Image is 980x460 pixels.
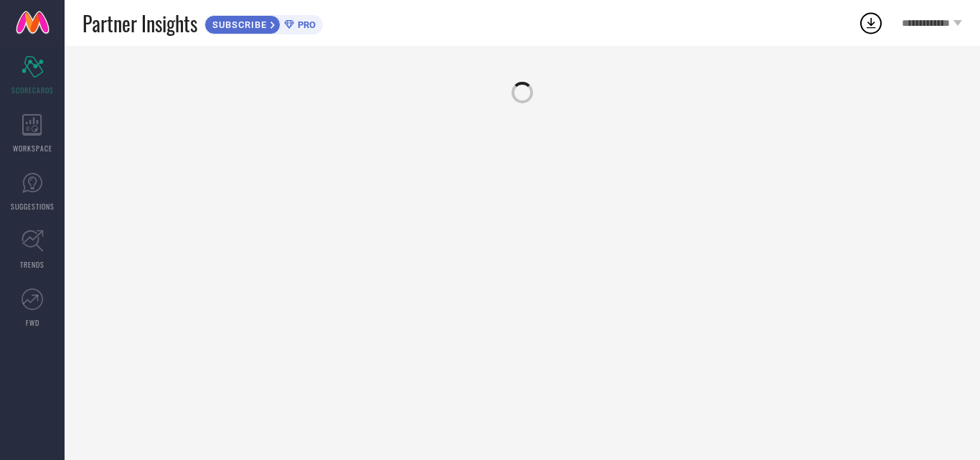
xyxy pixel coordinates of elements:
[858,10,884,36] div: Open download list
[204,11,323,34] a: SUBSCRIBEPRO
[205,19,270,30] span: SUBSCRIBE
[20,259,44,270] span: TRENDS
[11,201,55,212] span: SUGGESTIONS
[13,143,52,154] span: WORKSPACE
[83,9,197,38] span: Partner Insights
[294,19,316,30] span: PRO
[11,85,54,95] span: SCORECARDS
[26,317,39,328] span: FWD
